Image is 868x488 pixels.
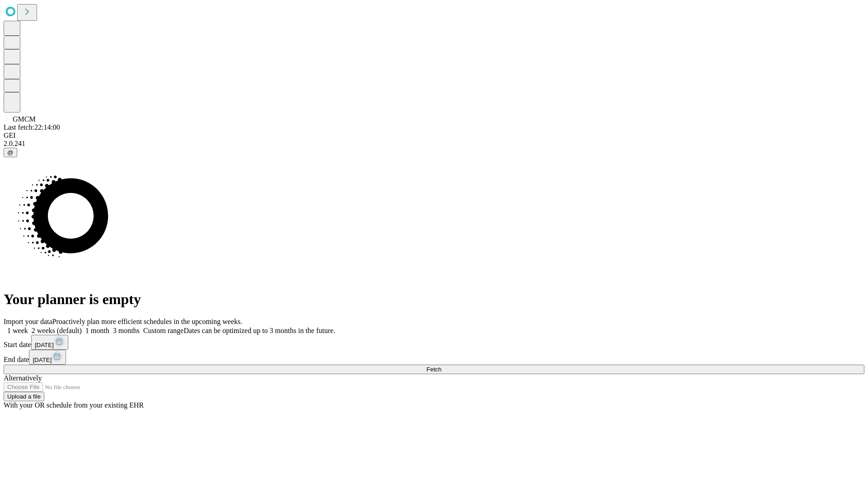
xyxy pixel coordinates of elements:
[52,318,242,325] span: Proactively plan more efficient schedules in the upcoming weeks.
[4,374,42,382] span: Alternatively
[31,335,68,350] button: [DATE]
[33,357,52,363] span: [DATE]
[4,365,864,374] button: Fetch
[29,350,66,365] button: [DATE]
[184,327,335,334] span: Dates can be optimized up to 3 months in the future.
[4,140,864,148] div: 2.0.241
[4,123,60,131] span: Last fetch: 22:14:00
[143,327,184,334] span: Custom range
[7,149,14,156] span: @
[4,392,44,401] button: Upload a file
[4,148,17,157] button: @
[13,115,36,123] span: GMCM
[4,401,144,409] span: With your OR schedule from your existing EHR
[4,350,864,365] div: End date
[426,366,441,373] span: Fetch
[113,327,140,334] span: 3 months
[7,327,28,334] span: 1 week
[4,335,864,350] div: Start date
[4,318,52,325] span: Import your data
[35,342,54,348] span: [DATE]
[4,291,864,308] h1: Your planner is empty
[4,131,864,140] div: GEI
[85,327,109,334] span: 1 month
[32,327,82,334] span: 2 weeks (default)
